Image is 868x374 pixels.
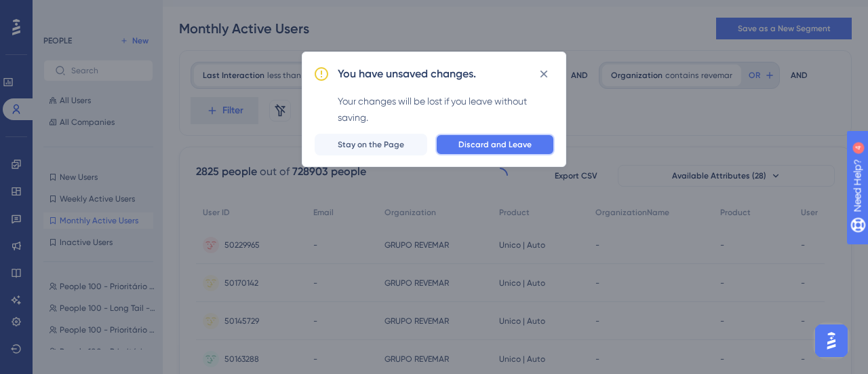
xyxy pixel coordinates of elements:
span: Discard and Leave [458,139,532,150]
iframe: UserGuiding AI Assistant Launcher [811,320,852,361]
span: Need Help? [32,3,85,20]
span: Stay on the Page [338,139,404,150]
h2: You have unsaved changes. [338,66,476,82]
div: Your changes will be lost if you leave without saving. [338,93,555,126]
div: 4 [94,7,98,18]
